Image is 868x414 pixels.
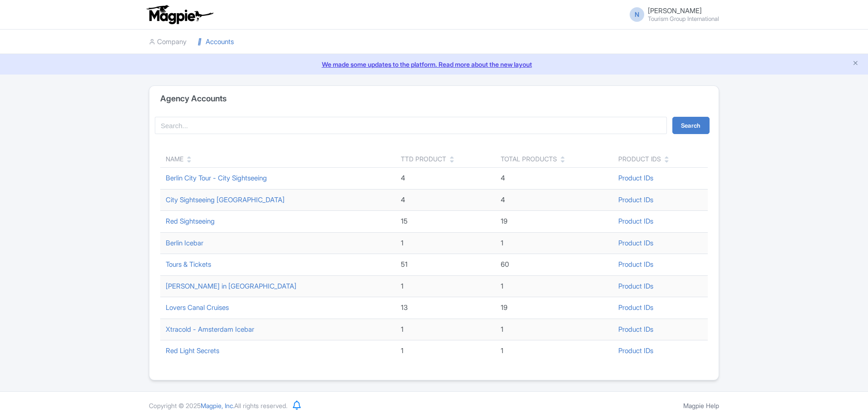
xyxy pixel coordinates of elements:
[395,319,495,340] td: 1
[166,217,215,225] a: Red Sightseeing
[166,325,254,334] a: Xtracold - Amsterdam Icebar
[160,94,227,103] h4: Agency Accounts
[395,340,495,362] td: 1
[166,303,229,312] a: Lovers Canal Cruises
[495,319,613,340] td: 1
[495,168,613,190] td: 4
[166,239,203,247] a: Berlin Icebar
[144,5,215,25] img: logo-ab69f6fb50320c5b225c76a69d11143b.png
[149,30,187,55] a: Company
[495,211,613,233] td: 19
[197,30,234,55] a: Accounts
[166,154,183,164] div: Name
[166,346,219,355] a: Red Light Secrets
[166,282,296,290] a: [PERSON_NAME] in [GEOGRAPHIC_DATA]
[5,60,863,69] a: We made some updates to the platform. Read more about the new layout
[395,232,495,254] td: 1
[395,254,495,276] td: 51
[166,195,285,204] a: City Sightseeing [GEOGRAPHIC_DATA]
[618,303,653,312] a: Product IDs
[648,16,719,22] small: Tourism Group International
[395,211,495,233] td: 15
[618,217,653,225] a: Product IDs
[166,174,267,182] a: Berlin City Tour - City Sightseeing
[618,325,653,334] a: Product IDs
[618,154,661,164] div: Product IDs
[395,297,495,319] td: 13
[630,7,644,22] span: N
[624,7,719,22] a: N [PERSON_NAME] Tourism Group International
[143,401,293,410] div: Copyright © 2025 All rights reserved.
[201,402,234,409] span: Magpie, Inc.
[618,239,653,247] a: Product IDs
[501,154,557,164] div: Total Products
[155,117,667,134] input: Search...
[648,6,702,15] span: [PERSON_NAME]
[618,346,653,355] a: Product IDs
[495,340,613,362] td: 1
[495,275,613,297] td: 1
[401,154,446,164] div: TTD Product
[852,59,859,69] button: Close announcement
[618,195,653,204] a: Product IDs
[495,254,613,276] td: 60
[618,282,653,290] a: Product IDs
[672,117,710,134] button: Search
[495,232,613,254] td: 1
[683,402,719,409] a: Magpie Help
[495,189,613,211] td: 4
[395,275,495,297] td: 1
[395,168,495,190] td: 4
[618,174,653,182] a: Product IDs
[618,260,653,269] a: Product IDs
[395,189,495,211] td: 4
[495,297,613,319] td: 19
[166,260,211,269] a: Tours & Tickets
